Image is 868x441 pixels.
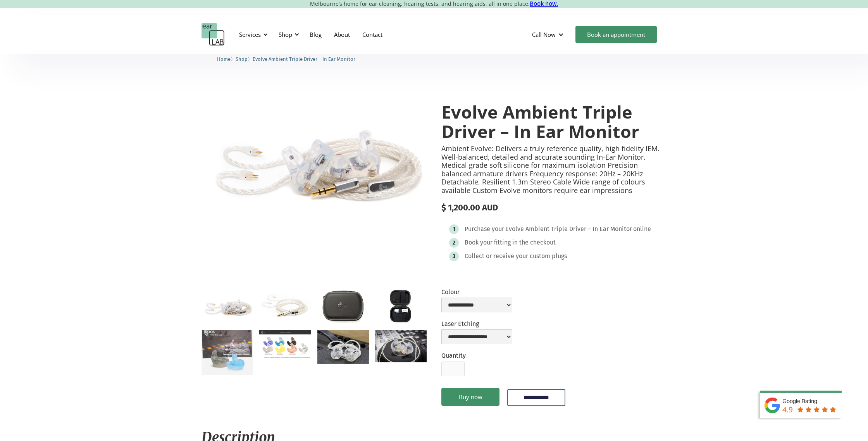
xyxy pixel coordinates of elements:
a: open lightbox [259,330,311,359]
span: Home [217,56,231,62]
a: Shop [236,55,248,62]
div: online [633,225,651,233]
div: Call Now [526,23,572,46]
a: Book an appointment [575,26,657,43]
a: Evolve Ambient Triple Driver – In Ear Monitor [253,55,355,62]
div: Shop [279,31,292,38]
div: Collect or receive your custom plugs [465,252,567,260]
label: Quantity [441,352,466,359]
li: 〉 [236,55,253,63]
div: Book your fitting in the checkout [465,239,556,246]
span: Evolve Ambient Triple Driver – In Ear Monitor [253,56,355,62]
div: Evolve Ambient Triple Driver – In Ear Monitor [505,225,632,233]
div: 3 [453,253,455,259]
a: open lightbox [259,289,311,322]
div: Shop [274,23,301,46]
div: 1 [453,226,455,232]
a: open lightbox [317,330,369,365]
a: open lightbox [375,289,427,324]
a: Buy now [441,388,499,406]
a: open lightbox [201,87,427,237]
a: Home [217,55,231,62]
a: open lightbox [317,289,369,324]
span: Shop [236,56,248,62]
div: Call Now [532,31,556,38]
a: home [201,23,225,46]
label: Laser Etching [441,320,512,327]
a: About [328,23,356,46]
div: $ 1,200.00 AUD [441,203,666,213]
div: 2 [453,240,455,246]
a: open lightbox [201,330,253,375]
a: open lightbox [201,289,253,324]
p: Ambient Evolve: Delivers a truly reference quality, high fidelity IEM. Well-balanced, detailed an... [441,145,666,195]
a: open lightbox [375,330,427,362]
a: Contact [356,23,389,46]
li: 〉 [217,55,236,63]
img: Evolve Ambient Triple Driver – In Ear Monitor [201,87,427,237]
div: Services [239,31,261,38]
div: Purchase your [465,225,504,233]
a: Blog [303,23,328,46]
label: Colour [441,288,512,296]
h1: Evolve Ambient Triple Driver – In Ear Monitor [441,102,666,141]
div: Services [234,23,270,46]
